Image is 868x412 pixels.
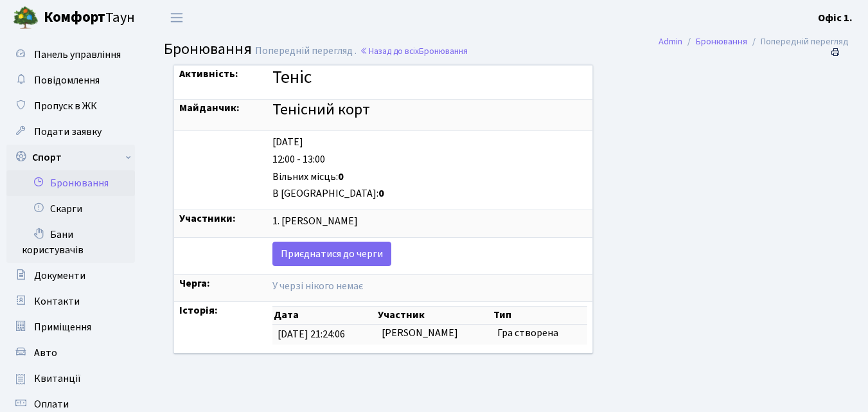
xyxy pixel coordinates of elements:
a: Квитанції [6,366,135,391]
th: Участник [376,307,492,325]
span: Панель управління [34,48,121,62]
a: Спорт [6,145,135,170]
a: Приміщення [6,314,135,340]
div: Вільних місць: [272,170,587,184]
h4: Тенісний корт [272,101,587,120]
a: Приєднатися до черги [272,242,391,266]
a: Подати заявку [6,119,135,145]
span: Приміщення [34,320,91,334]
span: Подати заявку [34,125,102,139]
span: Оплати [34,397,69,411]
span: Бронювання [419,45,468,57]
div: [DATE] [272,135,587,150]
strong: Активність: [179,67,238,81]
a: Бронювання [696,35,747,48]
th: Тип [492,307,587,325]
td: [DATE] 21:24:06 [272,325,376,345]
nav: breadcrumb [639,28,868,55]
th: Дата [272,307,376,325]
span: Бронювання [164,38,252,60]
img: logo.png [13,5,39,31]
div: 12:00 - 13:00 [272,152,587,167]
span: Контакти [34,294,80,309]
b: Офіс 1. [818,11,853,25]
span: Квитанції [34,372,81,386]
div: 1. [PERSON_NAME] [272,214,587,229]
span: Авто [34,346,57,360]
a: Контакти [6,289,135,314]
strong: Майданчик: [179,101,240,115]
div: В [GEOGRAPHIC_DATA]: [272,186,587,201]
a: Admin [659,35,682,48]
strong: Черга: [179,276,210,291]
span: Пропуск в ЖК [34,99,97,113]
span: Попередній перегляд . [255,44,357,58]
b: 0 [338,170,344,184]
a: Пропуск в ЖК [6,93,135,119]
span: У черзі нікого немає [272,279,363,293]
a: Бронювання [6,170,135,196]
strong: Участники: [179,211,236,226]
a: Панель управління [6,42,135,67]
a: Назад до всіхБронювання [360,45,468,57]
span: Таун [44,7,135,29]
a: Скарги [6,196,135,222]
button: Переключити навігацію [161,7,193,28]
a: Повідомлення [6,67,135,93]
a: Бани користувачів [6,222,135,263]
span: Повідомлення [34,73,100,87]
h3: Теніс [272,67,587,89]
li: Попередній перегляд [747,35,849,49]
a: Авто [6,340,135,366]
td: [PERSON_NAME] [376,325,492,345]
a: Офіс 1. [818,10,853,26]
a: Документи [6,263,135,289]
span: Гра створена [497,326,558,340]
span: Документи [34,269,85,283]
b: 0 [378,186,384,201]
b: Комфорт [44,7,105,28]
strong: Історія: [179,303,218,318]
